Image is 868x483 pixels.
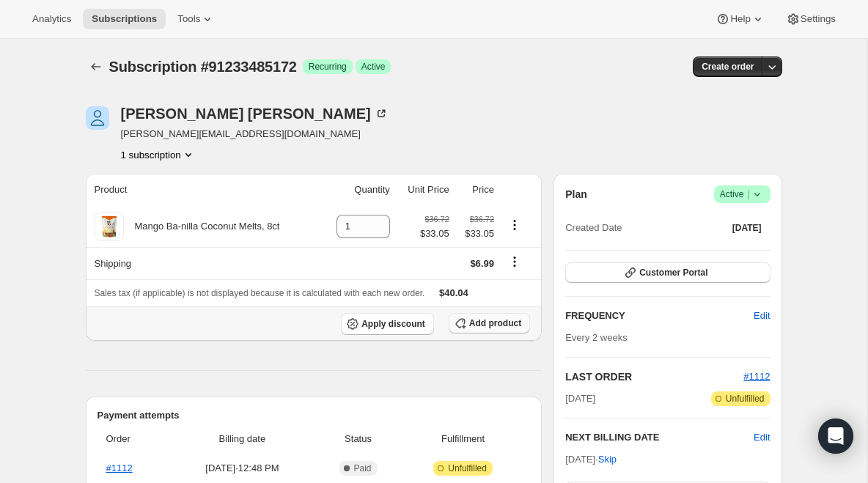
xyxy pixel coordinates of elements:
[565,391,595,406] span: [DATE]
[693,56,762,77] button: Create order
[420,226,449,241] span: $33.05
[449,313,530,333] button: Add product
[747,188,749,200] span: |
[86,106,109,130] span: David Barberich
[320,174,394,206] th: Quantity
[754,309,770,323] span: Edit
[777,9,845,29] button: Settings
[86,56,106,77] button: Subscriptions
[23,9,80,29] button: Analytics
[469,317,521,329] span: Add product
[394,174,454,206] th: Unit Price
[743,371,770,382] a: #1112
[565,369,743,384] h2: LAST ORDER
[173,461,312,476] span: [DATE] · 12:48 PM
[732,222,762,234] span: [DATE]
[361,318,425,330] span: Apply discount
[124,219,280,234] div: Mango Ba-nilla Coconut Melts, 8ct
[565,454,617,465] span: [DATE] ·
[173,432,312,446] span: Billing date
[801,13,836,25] span: Settings
[354,462,372,474] span: Paid
[341,313,434,335] button: Apply discount
[589,448,625,471] button: Skip
[565,309,754,323] h2: FREQUENCY
[754,430,770,445] button: Edit
[565,332,628,343] span: Every 2 weeks
[32,13,71,25] span: Analytics
[598,452,617,467] span: Skip
[503,254,526,270] button: Shipping actions
[565,187,587,202] h2: Plan
[818,419,853,454] div: Open Intercom Messenger
[121,147,196,162] button: Product actions
[458,226,494,241] span: $33.05
[86,174,321,206] th: Product
[565,262,770,283] button: Customer Portal
[121,106,389,121] div: [PERSON_NAME] [PERSON_NAME]
[448,462,487,474] span: Unfulfilled
[86,247,321,279] th: Shipping
[730,13,750,25] span: Help
[177,13,200,25] span: Tools
[95,212,124,241] img: product img
[425,215,449,224] small: $36.72
[503,217,526,233] button: Product actions
[470,258,494,269] span: $6.99
[405,432,521,446] span: Fulfillment
[726,393,765,405] span: Unfulfilled
[109,59,297,75] span: Subscription #91233485172
[639,267,707,279] span: Customer Portal
[98,408,531,423] h2: Payment attempts
[745,304,779,328] button: Edit
[309,61,347,73] span: Recurring
[83,9,166,29] button: Subscriptions
[565,221,622,235] span: Created Date
[565,430,754,445] h2: NEXT BILLING DATE
[470,215,494,224] small: $36.72
[724,218,770,238] button: [DATE]
[707,9,773,29] button: Help
[98,423,169,455] th: Order
[720,187,765,202] span: Active
[92,13,157,25] span: Subscriptions
[169,9,224,29] button: Tools
[743,369,770,384] button: #1112
[702,61,754,73] span: Create order
[454,174,499,206] th: Price
[361,61,386,73] span: Active
[95,288,425,298] span: Sales tax (if applicable) is not displayed because it is calculated with each new order.
[121,127,389,141] span: [PERSON_NAME][EMAIL_ADDRESS][DOMAIN_NAME]
[439,287,468,298] span: $40.04
[106,462,133,473] a: #1112
[320,432,396,446] span: Status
